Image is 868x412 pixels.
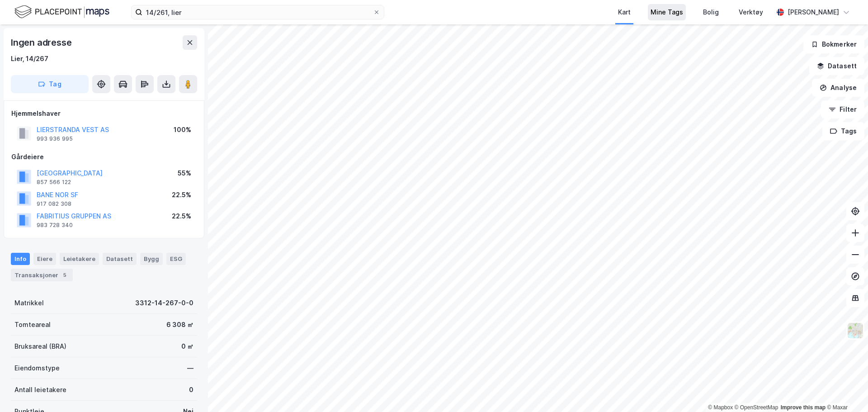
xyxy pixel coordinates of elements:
[803,35,864,53] button: Bokmerker
[37,200,71,208] div: 917 082 308
[166,319,193,330] div: 6 308 ㎡
[187,363,193,374] div: —
[11,35,73,50] div: Ingen adresse
[135,298,193,308] div: 3312-14-267-0-0
[174,124,191,135] div: 100%
[60,253,99,265] div: Leietakere
[37,179,71,186] div: 857 566 122
[14,298,44,308] div: Matrikkel
[11,269,73,281] div: Transaksjoner
[140,253,163,265] div: Bygg
[14,384,66,395] div: Antall leietakere
[651,7,683,18] div: Mine Tags
[11,75,89,93] button: Tag
[172,211,191,222] div: 22.5%
[189,384,193,395] div: 0
[822,122,864,140] button: Tags
[821,100,864,118] button: Filter
[812,79,864,97] button: Analyse
[11,253,30,265] div: Info
[142,5,373,19] input: Søk på adresse, matrikkel, gårdeiere, leietakere eller personer
[37,222,73,229] div: 983 728 340
[739,7,763,18] div: Verktøy
[14,363,60,374] div: Eiendomstype
[823,369,868,412] iframe: Chat Widget
[14,319,51,330] div: Tomteareal
[181,341,193,352] div: 0 ㎡
[703,7,719,18] div: Bolig
[11,152,197,162] div: Gårdeiere
[14,4,109,20] img: logo.f888ab2527a4732fd821a326f86c7f29.svg
[618,7,631,18] div: Kart
[788,7,839,18] div: [PERSON_NAME]
[708,404,733,411] a: Mapbox
[11,108,197,119] div: Hjemmelshaver
[103,253,137,265] div: Datasett
[781,404,826,411] a: Improve this map
[809,57,864,75] button: Datasett
[178,168,191,179] div: 55%
[60,270,69,279] div: 5
[37,135,73,142] div: 993 936 995
[735,404,778,411] a: OpenStreetMap
[847,322,864,339] img: Z
[172,189,191,200] div: 22.5%
[11,53,48,64] div: Lier, 14/267
[14,341,66,352] div: Bruksareal (BRA)
[33,253,56,265] div: Eiere
[166,253,186,265] div: ESG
